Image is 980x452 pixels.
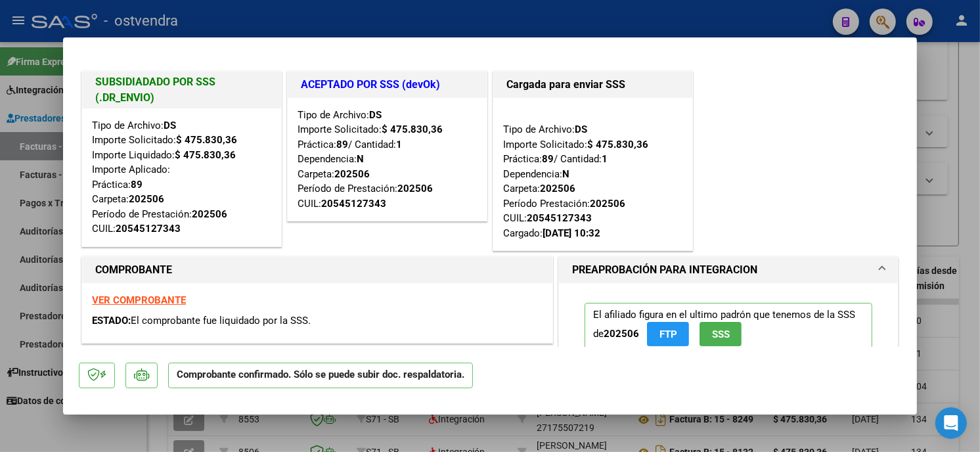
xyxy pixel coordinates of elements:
[321,196,386,212] div: 20545127343
[175,149,236,161] strong: $ 475.830,36
[587,139,648,150] strong: $ 475.830,36
[503,108,682,241] div: Tipo de Archivo: Importe Solicitado: Práctica: / Cantidad: Dependencia: Carpeta: Período Prestaci...
[572,262,757,278] h1: PREAPROBACIÓN PARA INTEGRACION
[369,109,382,121] strong: DS
[92,315,131,327] span: ESTADO:
[604,328,639,340] strong: 202506
[95,263,172,276] strong: COMPROBANTE
[542,153,554,165] strong: 89
[168,363,473,388] p: Comprobante confirmado. Sólo se puede subir doc. respaldatoria.
[647,322,689,346] button: FTP
[357,153,364,165] strong: N
[301,77,474,93] h1: ACEPTADO POR SSS (devOk)
[543,227,600,239] strong: [DATE] 10:32
[382,124,443,135] strong: $ 475.830,36
[585,303,872,352] p: El afiliado figura en el ultimo padrón que tenemos de la SSS de
[935,407,967,439] div: Open Intercom Messenger
[131,179,143,191] strong: 89
[397,183,433,194] strong: 202506
[590,198,625,210] strong: 202506
[334,168,370,180] strong: 202506
[562,168,569,180] strong: N
[92,118,271,237] div: Tipo de Archivo: Importe Solicitado: Importe Liquidado: Importe Aplicado: Práctica: Carpeta: Perí...
[92,294,186,306] a: VER COMPROBANTE
[602,153,608,165] strong: 1
[659,328,677,340] span: FTP
[192,208,227,220] strong: 202506
[95,74,268,106] h1: SUBSIDIADADO POR SSS (.DR_ENVIO)
[131,315,311,327] span: El comprobante fue liquidado por la SSS.
[540,183,575,194] strong: 202506
[129,193,164,205] strong: 202506
[575,124,587,135] strong: DS
[712,328,730,340] span: SSS
[176,134,237,146] strong: $ 475.830,36
[506,77,679,93] h1: Cargada para enviar SSS
[116,221,181,237] div: 20545127343
[559,257,898,283] mat-expansion-panel-header: PREAPROBACIÓN PARA INTEGRACION
[700,322,742,346] button: SSS
[298,108,477,212] div: Tipo de Archivo: Importe Solicitado: Práctica: / Cantidad: Dependencia: Carpeta: Período de Prest...
[336,139,348,150] strong: 89
[396,139,402,150] strong: 1
[164,120,176,131] strong: DS
[527,211,592,226] div: 20545127343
